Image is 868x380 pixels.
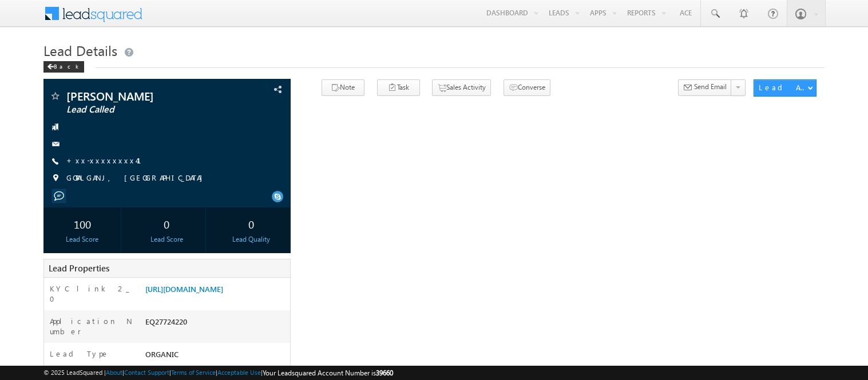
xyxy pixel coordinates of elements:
[50,316,133,337] label: Application Number
[754,79,817,97] button: Lead Actions
[263,369,393,377] span: Your Leadsquared Account Number is
[130,234,203,245] div: Lead Score
[66,104,220,115] span: Lead Called
[49,262,109,274] span: Lead Properties
[66,155,155,165] a: +xx-xxxxxxxx41
[50,349,109,359] label: Lead Type
[43,61,90,70] a: Back
[217,369,261,376] a: Acceptable Use
[759,82,807,93] div: Lead Actions
[142,349,290,365] div: ORGANIC
[124,369,169,376] a: Contact Support
[43,41,117,59] span: Lead Details
[504,79,550,96] button: Converse
[678,79,732,96] button: Send Email
[215,213,287,234] div: 0
[46,234,118,245] div: Lead Score
[171,369,216,376] a: Terms of Service
[145,284,223,294] a: [URL][DOMAIN_NAME]
[322,79,364,96] button: Note
[432,79,491,96] button: Sales Activity
[215,234,287,245] div: Lead Quality
[43,61,84,73] div: Back
[130,213,203,234] div: 0
[694,82,727,92] span: Send Email
[377,79,420,96] button: Task
[66,173,208,184] span: GOPALGANJ, [GEOGRAPHIC_DATA]
[142,316,290,332] div: EQ27724220
[106,369,122,376] a: About
[376,369,393,377] span: 39660
[66,90,220,102] span: [PERSON_NAME]
[46,213,118,234] div: 100
[50,283,133,304] label: KYC link 2_0
[43,367,393,378] span: © 2025 LeadSquared | | | | |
